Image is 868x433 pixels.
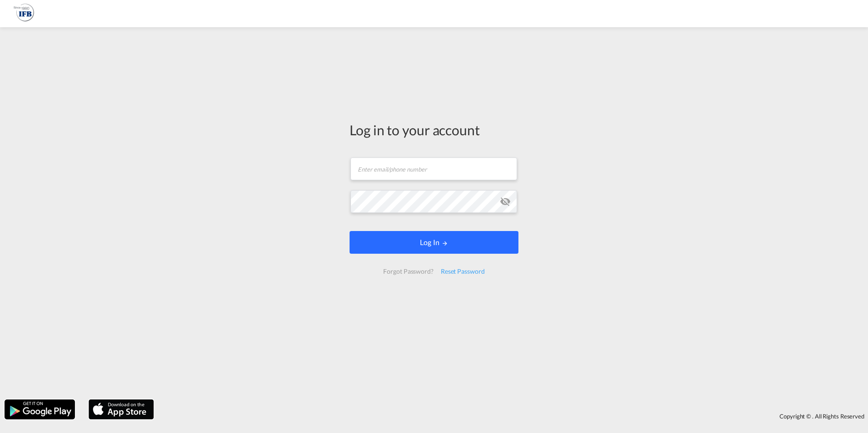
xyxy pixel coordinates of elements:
[350,120,518,139] div: Log in to your account
[14,4,34,24] img: 1f261f00256b11eeaf3d89493e6660f9.png
[350,231,518,254] button: LOGIN
[4,399,76,420] img: google.png
[437,263,488,280] div: Reset Password
[158,408,868,424] div: Copyright © . All Rights Reserved
[88,399,155,420] img: apple.png
[350,157,517,180] input: Enter email/phone number
[380,263,437,280] div: Forgot Password?
[500,196,511,207] md-icon: icon-eye-off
